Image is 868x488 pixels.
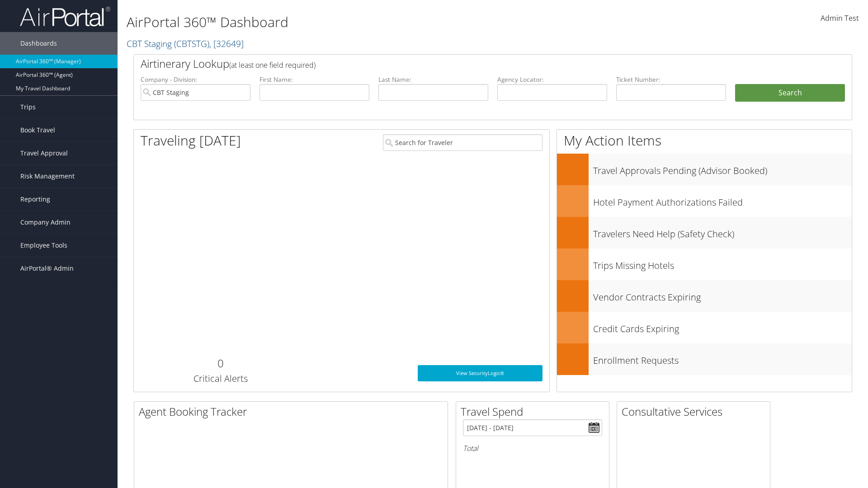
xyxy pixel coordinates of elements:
span: Company Admin [20,211,71,234]
span: Reporting [20,188,50,211]
a: Enrollment Requests [557,343,852,375]
span: AirPortal® Admin [20,257,74,280]
a: Vendor Contracts Expiring [557,280,852,312]
h2: 0 [141,356,300,371]
a: Travelers Need Help (Safety Check) [557,217,852,249]
h3: Hotel Payment Authorizations Failed [593,192,852,209]
span: (at least one field required) [229,60,316,70]
input: Search for Traveler [383,134,542,151]
h3: Travel Approvals Pending (Advisor Booked) [593,160,852,177]
h1: Traveling [DATE] [141,131,241,150]
label: Ticket Number: [616,75,726,84]
label: Last Name: [378,75,488,84]
span: Admin Test [821,13,859,23]
a: Admin Test [821,5,859,33]
span: ( CBTSTG ) [174,38,209,50]
h3: Critical Alerts [141,372,300,385]
h2: Agent Booking Tracker [139,404,448,419]
label: Agency Locator: [497,75,607,84]
span: Travel Approval [20,142,68,164]
span: Trips [20,96,36,118]
h2: Airtinerary Lookup [141,56,785,71]
h3: Trips Missing Hotels [593,255,852,272]
span: Book Travel [20,119,55,141]
h1: AirPortal 360™ Dashboard [127,13,615,32]
label: Company - Division: [141,75,250,84]
h3: Enrollment Requests [593,350,852,367]
h3: Travelers Need Help (Safety Check) [593,223,852,240]
h3: Vendor Contracts Expiring [593,286,852,304]
span: , [ 32649 ] [209,38,244,50]
span: Dashboards [20,32,57,55]
span: Employee Tools [20,234,67,257]
a: CBT Staging [127,38,244,50]
h3: Credit Cards Expiring [593,318,852,335]
a: Travel Approvals Pending (Advisor Booked) [557,154,852,185]
a: Trips Missing Hotels [557,249,852,280]
a: Credit Cards Expiring [557,312,852,343]
h6: Total [463,443,602,453]
button: Search [735,84,845,102]
span: Risk Management [20,165,75,188]
label: First Name: [259,75,369,84]
h2: Travel Spend [461,404,609,419]
a: View SecurityLogic® [418,365,542,381]
a: Hotel Payment Authorizations Failed [557,185,852,217]
img: airportal-logo.png [20,6,110,27]
h2: Consultative Services [622,404,770,419]
h1: My Action Items [557,131,852,150]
